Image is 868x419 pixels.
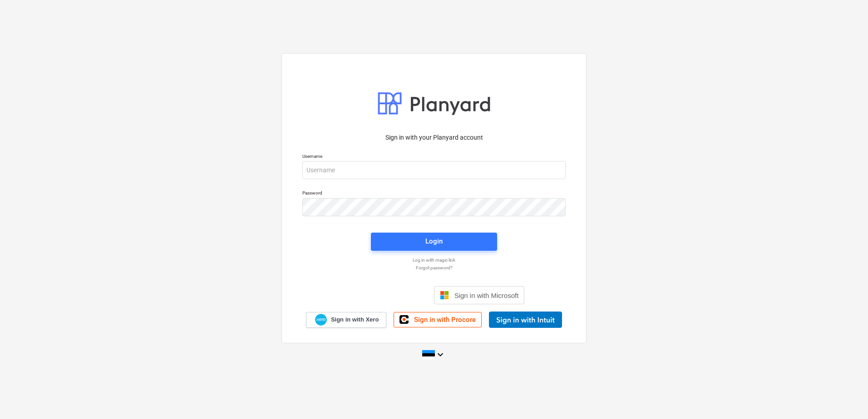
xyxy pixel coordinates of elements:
[302,161,566,179] input: Username
[440,291,449,300] img: Microsoft logo
[302,153,566,161] p: Username
[339,285,431,305] iframe: Sign in with Google Button
[298,257,570,263] a: Log in with magic link
[435,349,446,360] i: keyboard_arrow_down
[414,316,476,324] span: Sign in with Procore
[454,292,519,299] span: Sign in with Microsoft
[298,265,570,271] a: Forgot password?
[315,314,327,326] img: Xero logo
[425,235,443,247] div: Login
[302,133,566,142] p: Sign in with your Planyard account
[306,312,387,328] a: Sign in with Xero
[331,316,379,324] span: Sign in with Xero
[302,190,566,198] p: Password
[371,233,497,251] button: Login
[394,312,482,327] a: Sign in with Procore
